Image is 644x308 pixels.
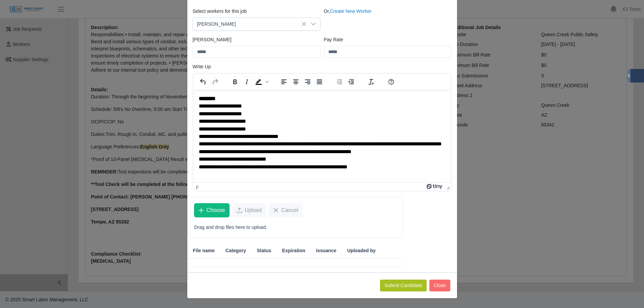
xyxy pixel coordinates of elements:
[253,77,270,87] div: Background color Black
[316,247,336,254] span: Issuance
[322,8,453,31] div: Or,
[225,247,246,254] span: Category
[209,77,221,87] button: Redo
[232,203,266,217] button: Upload
[365,77,377,87] button: Clear formatting
[444,183,451,191] div: Press the Up and Down arrow keys to resize the editor.
[207,206,225,214] span: Choose
[330,8,372,14] a: Create New Worker
[290,77,302,87] button: Align center
[281,206,298,214] span: Cancel
[282,247,305,254] span: Expiration
[193,8,247,15] label: Select workers for this job
[194,203,230,217] button: Choose
[229,77,241,87] button: Bold
[193,63,211,70] label: Write Up
[196,184,199,189] div: p
[193,90,451,182] iframe: Rich Text Area
[385,77,397,87] button: Help
[193,36,232,43] label: [PERSON_NAME]
[324,36,343,43] label: Pay Rate
[380,280,426,291] button: Submit Candidate
[347,247,376,254] span: Uploaded by
[278,77,290,87] button: Align left
[193,18,307,30] span: Derek Morgan
[194,224,396,231] p: Drag and drop files here to upload.
[314,77,325,87] button: Justify
[345,77,357,87] button: Increase indent
[334,77,345,87] button: Decrease indent
[241,77,253,87] button: Italic
[269,203,303,217] button: Cancel
[197,77,209,87] button: Undo
[193,247,215,254] span: File name
[427,184,444,189] a: Powered by Tiny
[245,206,262,214] span: Upload
[302,77,313,87] button: Align right
[257,247,271,254] span: Status
[429,280,450,291] button: Close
